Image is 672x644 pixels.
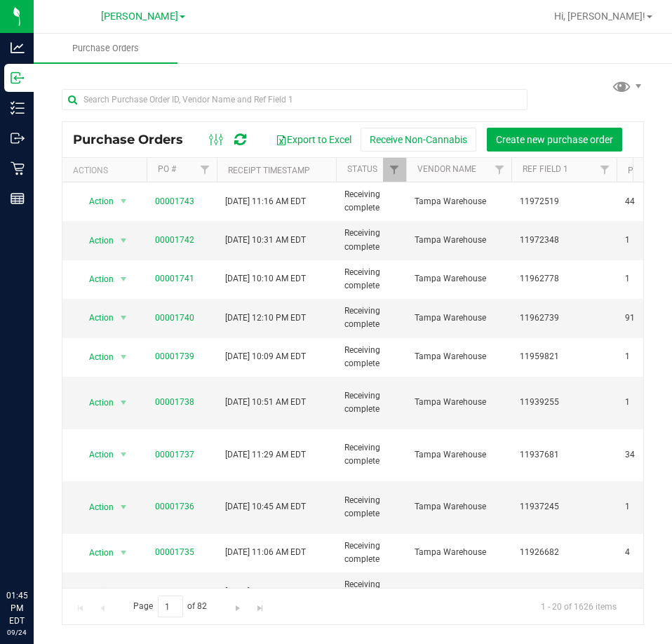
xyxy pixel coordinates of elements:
[228,596,248,615] a: Go to the next page
[34,34,177,63] a: Purchase Orders
[496,134,613,145] span: Create new purchase order
[593,158,617,182] a: Filter
[6,589,27,627] p: 01:45 PM EDT
[625,585,664,598] span: 15
[158,164,176,174] a: PO #
[523,164,568,174] a: Ref Field 1
[520,350,608,363] span: 11959821
[415,585,503,598] span: Tampa Warehouse
[155,351,194,361] a: 00001739
[11,161,25,175] inline-svg: Retail
[250,596,270,615] a: Go to the last page
[344,344,398,370] span: Receiving complete
[417,164,476,174] a: Vendor Name
[225,396,306,409] span: [DATE] 10:51 AM EDT
[625,396,664,409] span: 1
[115,308,133,328] span: select
[488,158,511,182] a: Filter
[520,272,608,286] span: 11962778
[520,234,608,247] span: 11972348
[76,582,114,601] span: Action
[76,192,114,211] span: Action
[344,227,398,253] span: Receiving complete
[101,11,178,22] span: [PERSON_NAME]
[625,195,664,208] span: 44
[520,195,608,208] span: 11972519
[520,546,608,559] span: 11926682
[520,500,608,514] span: 11937245
[11,192,25,206] inline-svg: Reports
[225,195,306,208] span: [DATE] 11:16 AM EDT
[115,231,133,250] span: select
[225,311,306,325] span: [DATE] 12:10 PM EDT
[625,350,664,363] span: 1
[628,166,664,175] a: PO Lines
[225,585,306,598] span: [DATE] 11:27 AM EDT
[73,132,197,147] span: Purchase Orders
[415,350,503,363] span: Tampa Warehouse
[344,304,398,331] span: Receiving complete
[625,272,664,286] span: 1
[115,393,133,412] span: select
[383,158,406,182] a: Filter
[228,166,310,175] a: Receipt Timestamp
[225,350,306,363] span: [DATE] 10:09 AM EDT
[225,500,306,514] span: [DATE] 10:45 AM EDT
[115,497,133,517] span: select
[155,235,194,245] a: 00001742
[415,311,503,325] span: Tampa Warehouse
[76,445,114,464] span: Action
[625,546,664,559] span: 4
[115,543,133,563] span: select
[155,547,194,557] a: 00001735
[155,450,194,459] a: 00001737
[625,234,664,247] span: 1
[6,627,27,638] p: 09/24
[344,578,398,605] span: Receiving complete
[76,347,114,367] span: Action
[225,546,306,559] span: [DATE] 11:06 AM EDT
[115,192,133,211] span: select
[155,313,194,323] a: 00001740
[267,128,361,152] button: Export to Excel
[194,158,217,182] a: Filter
[344,494,398,521] span: Receiving complete
[76,393,114,412] span: Action
[415,396,503,409] span: Tampa Warehouse
[158,596,183,617] input: 1
[554,11,645,22] span: Hi, [PERSON_NAME]!
[415,195,503,208] span: Tampa Warehouse
[415,500,503,514] span: Tampa Warehouse
[11,101,25,115] inline-svg: Inventory
[73,166,141,175] div: Actions
[11,71,25,85] inline-svg: Inbound
[520,448,608,462] span: 11937681
[14,532,56,574] iframe: Resource center
[76,308,114,328] span: Action
[115,269,133,289] span: select
[76,269,114,289] span: Action
[530,596,628,617] span: 1 - 20 of 1626 items
[53,42,158,55] span: Purchase Orders
[115,445,133,464] span: select
[115,347,133,367] span: select
[155,397,194,407] a: 00001738
[520,311,608,325] span: 11962739
[11,131,25,145] inline-svg: Outbound
[11,41,25,55] inline-svg: Analytics
[415,272,503,286] span: Tampa Warehouse
[115,582,133,601] span: select
[76,231,114,250] span: Action
[121,596,219,617] span: Page of 82
[487,128,622,152] button: Create new purchase order
[625,500,664,514] span: 1
[155,196,194,206] a: 00001743
[155,586,194,596] a: 00001734
[155,274,194,283] a: 00001741
[344,188,398,215] span: Receiving complete
[76,543,114,563] span: Action
[225,272,306,286] span: [DATE] 10:10 AM EDT
[225,234,306,247] span: [DATE] 10:31 AM EDT
[520,396,608,409] span: 11939255
[155,502,194,511] a: 00001736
